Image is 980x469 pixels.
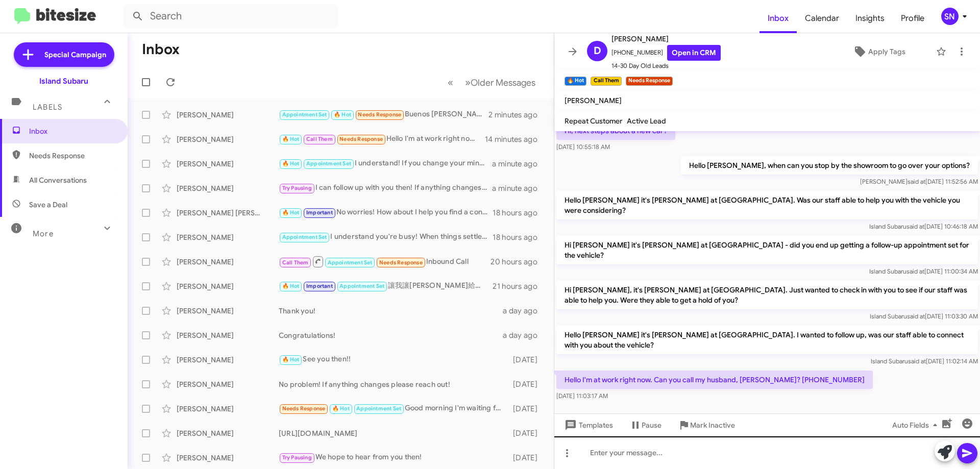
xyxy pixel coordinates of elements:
span: 🔥 Hot [282,136,300,142]
span: 🔥 Hot [282,356,300,363]
span: said at [906,223,924,230]
p: Hi [PERSON_NAME], it's [PERSON_NAME] at [GEOGRAPHIC_DATA]. Just wanted to check in with you to se... [556,281,978,309]
span: 🔥 Hot [282,283,300,289]
div: [PERSON_NAME] [177,281,279,291]
div: We hope to hear from you then! [279,452,508,463]
span: [PHONE_NUMBER] [611,45,721,61]
span: « [448,76,453,89]
span: » [465,76,471,89]
div: Buenos [PERSON_NAME] ya compré carro agracias [279,109,488,120]
span: Appointment Set [306,160,351,167]
span: said at [906,267,924,275]
span: 🔥 Hot [334,111,351,118]
button: Apply Tags [826,42,931,61]
span: Island Subaru [DATE] 11:02:14 AM [871,357,978,365]
div: 18 hours ago [493,208,546,218]
span: Appointment Set [356,405,401,412]
div: [PERSON_NAME] [177,183,279,193]
span: Needs Response [282,405,326,412]
div: I understand you're busy! When things settle down, let’s schedule a time for you to test drive th... [279,231,493,243]
span: Island Subaru [DATE] 10:46:18 AM [869,223,978,230]
small: Call Them [591,77,621,86]
span: Apply Tags [868,42,905,61]
span: All Conversations [29,175,87,185]
div: [DATE] [508,428,546,438]
button: Pause [621,416,670,434]
button: SN [933,8,969,25]
button: Templates [554,416,621,434]
p: Hello [PERSON_NAME] it's [PERSON_NAME] at [GEOGRAPHIC_DATA]. Was our staff able to help you with ... [556,191,978,219]
div: a minute ago [492,183,546,193]
div: [PERSON_NAME] [177,159,279,169]
h1: Inbox [142,41,180,58]
div: a day ago [503,306,546,316]
span: Needs Response [379,259,423,266]
span: [DATE] 11:03:17 AM [556,392,608,400]
span: Important [306,283,333,289]
input: Search [124,4,338,29]
a: Open in CRM [667,45,721,61]
span: Auto Fields [892,416,941,434]
span: 14-30 Day Old Leads [611,61,721,71]
span: Save a Deal [29,200,67,210]
div: Congratulations! [279,330,503,340]
span: Needs Response [358,111,401,118]
div: Thank you! [279,306,503,316]
div: [PERSON_NAME] [177,453,279,463]
span: D [594,43,601,59]
div: No worries! How about I help you find a convenient time to visit? We can work around your schedule. [279,207,493,218]
span: [PERSON_NAME] [DATE] 11:52:56 AM [860,178,978,185]
div: [PERSON_NAME] [177,404,279,414]
p: Hello I'm at work right now. Can you call my husband, [PERSON_NAME]? [PHONE_NUMBER] [556,371,873,389]
div: [PERSON_NAME] [177,330,279,340]
span: [DATE] 10:55:18 AM [556,143,610,151]
span: Appointment Set [282,111,327,118]
p: Hello [PERSON_NAME], when can you stop by the showroom to go over your options? [681,156,978,175]
button: Mark Inactive [670,416,743,434]
div: [PERSON_NAME] [177,355,279,365]
span: Appointment Set [339,283,384,289]
div: Good morning I'm waiting for the scanner report to move forward for the 2017 Ford [279,403,508,414]
span: Appointment Set [282,234,327,240]
div: [PERSON_NAME] [177,110,279,120]
span: Repeat Customer [565,116,623,126]
span: 🔥 Hot [332,405,350,412]
span: said at [907,312,925,320]
div: 讓我讓[PERSON_NAME]給你打電話 [279,280,493,292]
div: [PERSON_NAME] [177,428,279,438]
small: 🔥 Hot [565,77,586,86]
div: [DATE] [508,453,546,463]
div: [DATE] [508,355,546,365]
a: Inbox [759,4,797,33]
a: Insights [847,4,893,33]
nav: Page navigation example [442,72,542,93]
div: [PERSON_NAME] [177,379,279,389]
p: Hello [PERSON_NAME] it's [PERSON_NAME] at [GEOGRAPHIC_DATA]. I wanted to follow up, was our staff... [556,326,978,354]
div: [URL][DOMAIN_NAME] [279,428,508,438]
span: said at [908,357,926,365]
span: Special Campaign [44,50,106,60]
span: [PERSON_NAME] [565,96,622,105]
span: Island Subaru [DATE] 11:03:30 AM [870,312,978,320]
div: 21 hours ago [493,281,546,291]
span: Needs Response [339,136,383,142]
span: said at [908,178,925,185]
div: 20 hours ago [491,257,546,267]
a: Profile [893,4,933,33]
span: Island Subaru [DATE] 11:00:34 AM [869,267,978,275]
span: Try Pausing [282,454,312,461]
div: [PERSON_NAME] [177,232,279,242]
span: Active Lead [627,116,666,126]
span: Labels [33,103,62,112]
span: Call Them [282,259,309,266]
div: I understand! If you change your mind later, feel free to reach out. Have a great day! [279,158,492,169]
div: a minute ago [492,159,546,169]
div: [PERSON_NAME] [177,306,279,316]
span: Mark Inactive [690,416,735,434]
a: Calendar [797,4,847,33]
span: [PERSON_NAME] [611,33,721,45]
